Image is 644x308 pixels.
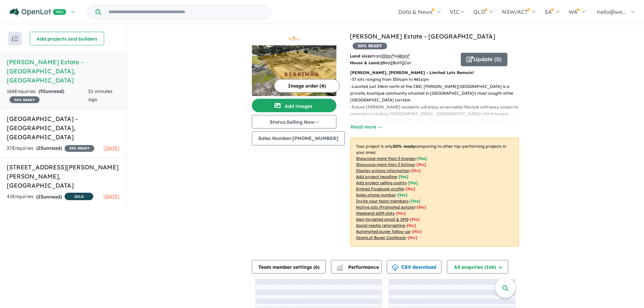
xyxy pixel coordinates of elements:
[387,260,442,274] button: CSV download
[356,174,397,179] u: Add project headline
[356,229,410,234] u: Automated buyer follow-up
[252,260,326,274] button: Team member settings (6)
[447,260,508,274] button: All enquiries (166)
[412,229,422,234] span: [No]
[353,43,387,49] span: 30 % READY
[407,223,416,228] span: [No]
[356,217,408,222] u: Geo-targeted email & SMS
[408,53,410,57] sup: 2
[461,53,507,66] button: Update (0)
[252,32,336,96] a: Berriman Estate - Sinagra LogoBerriman Estate - Sinagra
[88,88,113,102] span: 51 minutes ago
[336,266,343,271] img: bar-chart.svg
[356,192,396,197] u: Sales phone number
[7,57,120,85] h5: [PERSON_NAME] Estate - [GEOGRAPHIC_DATA] , [GEOGRAPHIC_DATA]
[337,264,379,270] span: Performance
[9,96,40,103] span: 30 % READY
[7,114,120,142] h5: [GEOGRAPHIC_DATA] - [GEOGRAPHIC_DATA] , [GEOGRAPHIC_DATA]
[7,144,94,152] div: 27 Enquir ies
[350,83,524,104] p: - Located just 24km north of the CBD, [PERSON_NAME][GEOGRAPHIC_DATA] is a private, boutique commu...
[315,264,318,270] span: 6
[406,186,415,191] span: [ No ]
[252,45,336,96] img: Berriman Estate - Sinagra
[39,88,64,94] strong: ( unread)
[103,145,120,151] span: [DATE]
[65,145,94,152] span: 35 % READY
[356,168,409,173] u: Display pricing information
[392,53,393,57] sup: 2
[350,60,456,66] p: Bed Bath Car
[40,88,46,94] span: 92
[7,163,120,190] h5: [STREET_ADDRESS][PERSON_NAME][PERSON_NAME] , [GEOGRAPHIC_DATA]
[381,53,393,58] u: 350 m
[393,53,410,58] span: to
[392,264,399,271] img: download icon
[350,138,519,246] p: Your project is only comparing to other top-performing projects in your area: - - - - - - - - - -...
[356,223,405,228] u: Social media retargeting
[356,235,406,240] u: OpenLot Buyer Cashback
[7,193,93,201] div: 41 Enquir ies
[337,264,343,268] img: line-chart.svg
[398,53,410,58] u: 481 m
[252,131,345,145] button: Sales Number:[PHONE_NUMBER]
[356,211,395,216] u: Weekend eDM slots
[350,76,524,83] p: - 37 lots ranging from 350sqm to 481sqm
[402,60,404,65] u: 2
[10,8,66,17] img: Openlot PRO Logo White
[350,53,372,58] b: Land sizes
[356,180,406,185] u: Add project selling-points
[408,180,418,185] span: [ Yes ]
[350,32,495,40] a: [PERSON_NAME] Estate - [GEOGRAPHIC_DATA]
[408,235,417,240] span: [No]
[350,53,456,60] p: from
[417,205,426,210] span: [No]
[356,205,415,210] u: Native ads (Promoted estate)
[103,193,120,199] span: [DATE]
[398,192,407,197] span: [ Yes ]
[11,36,18,41] img: sort.svg
[356,198,409,204] u: Invite your team members
[350,123,382,131] button: Read more
[356,186,404,191] u: Embed Facebook profile
[416,162,426,167] span: [ No ]
[393,144,415,149] b: 30 % ready
[350,69,519,76] p: [PERSON_NAME], [PERSON_NAME] - Limited Lots Remain!
[7,88,88,104] div: 166 Enquir ies
[252,115,336,128] button: Status:Selling Now
[274,79,340,93] button: Image order (4)
[597,8,626,15] span: hello@we...
[252,99,336,112] button: Add images
[390,60,392,65] u: 2
[380,60,382,65] u: 4
[331,260,382,274] button: Performance
[356,162,415,167] u: Showcase more than 3 listings
[102,5,269,19] input: Try estate name, suburb, builder or developer
[350,60,380,65] b: House & Land:
[356,156,415,161] u: Showcase more than 3 images
[65,193,93,200] span: SOLD
[411,168,421,173] span: [ No ]
[410,198,420,204] span: [ Yes ]
[38,145,43,151] span: 25
[396,211,406,216] span: [No]
[36,194,62,200] strong: ( unread)
[30,32,104,45] button: Add projects and builders
[417,156,427,161] span: [ Yes ]
[255,34,334,43] img: Berriman Estate - Sinagra Logo
[399,174,408,179] span: [ Yes ]
[38,194,43,200] span: 23
[410,217,420,222] span: [No]
[350,104,524,132] p: - Future [PERSON_NAME] residents will enjoy an enviable lifestyle with easy access to amenities i...
[36,145,62,151] strong: ( unread)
